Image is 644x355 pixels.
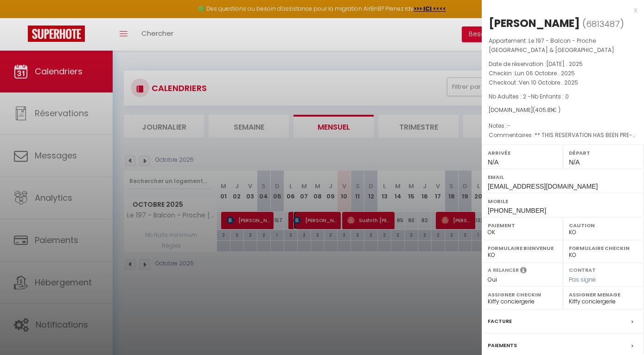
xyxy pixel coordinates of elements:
[488,183,598,190] span: [EMAIL_ADDRESS][DOMAIN_NAME]
[488,341,517,350] label: Paiements
[489,131,637,140] p: Commentaires :
[489,106,637,115] div: [DOMAIN_NAME]
[489,69,637,78] p: Checkin :
[489,92,569,100] span: Nb Adultes : 2 -
[569,221,638,230] label: Caution
[489,121,637,131] p: Notes :
[546,60,583,68] span: [DATE] . 2025
[488,221,557,230] label: Paiement
[488,172,638,182] label: Email
[489,36,637,55] p: Appartement :
[531,92,569,100] span: Nb Enfants : 0
[488,290,557,299] label: Assigner Checkin
[488,266,519,274] label: A relancer
[488,158,498,166] span: N/A
[569,290,638,299] label: Assigner Menage
[533,106,561,114] span: ( € )
[488,243,557,253] label: Formulaire Bienvenue
[569,243,638,253] label: Formulaire Checkin
[535,106,552,114] span: 405.81
[582,17,624,30] span: ( )
[569,266,596,272] label: Contrat
[569,158,580,166] span: N/A
[569,276,596,283] span: Pas signé
[520,266,527,276] i: Sélectionner OUI si vous souhaiter envoyer les séquences de messages post-checkout
[482,5,637,16] div: x
[488,197,638,206] label: Mobile
[586,18,620,30] span: 6813487
[507,122,510,130] span: -
[489,37,614,54] span: Le 197 - Balcon - Proche [GEOGRAPHIC_DATA] & [GEOGRAPHIC_DATA]
[488,148,557,158] label: Arrivée
[489,16,580,31] div: [PERSON_NAME]
[488,316,512,326] label: Facture
[519,79,578,86] span: Ven 10 Octobre . 2025
[489,78,637,87] p: Checkout :
[515,69,575,77] span: Lun 06 Octobre . 2025
[569,148,638,158] label: Départ
[489,59,637,69] p: Date de réservation :
[488,207,546,214] span: [PHONE_NUMBER]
